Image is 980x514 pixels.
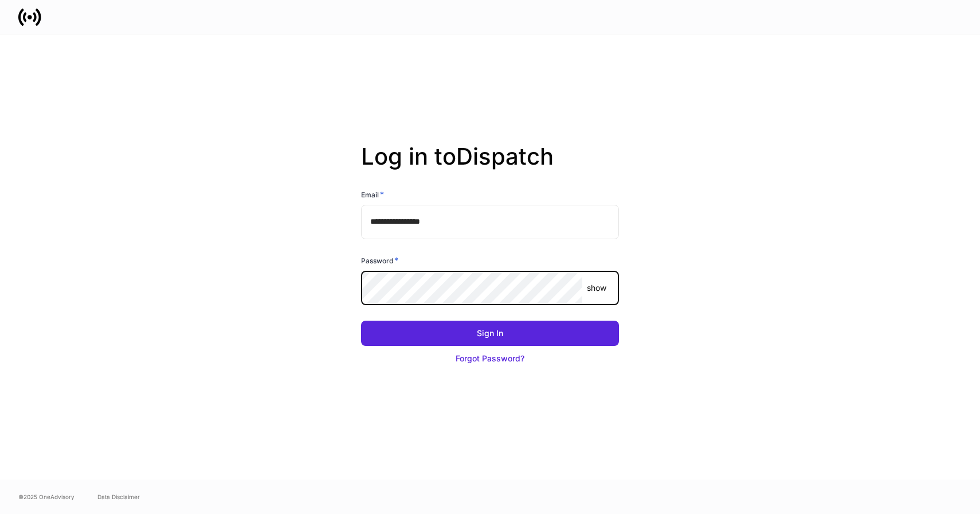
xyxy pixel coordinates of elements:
p: show [587,282,606,294]
div: Sign In [477,328,503,339]
div: Forgot Password? [456,353,524,364]
button: Forgot Password? [361,346,619,371]
h6: Email [361,189,384,200]
h2: Log in to Dispatch [361,143,619,189]
h6: Password [361,255,398,266]
a: Data Disclaimer [97,492,140,501]
span: © 2025 OneAdvisory [18,492,75,501]
button: Sign In [361,321,619,346]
